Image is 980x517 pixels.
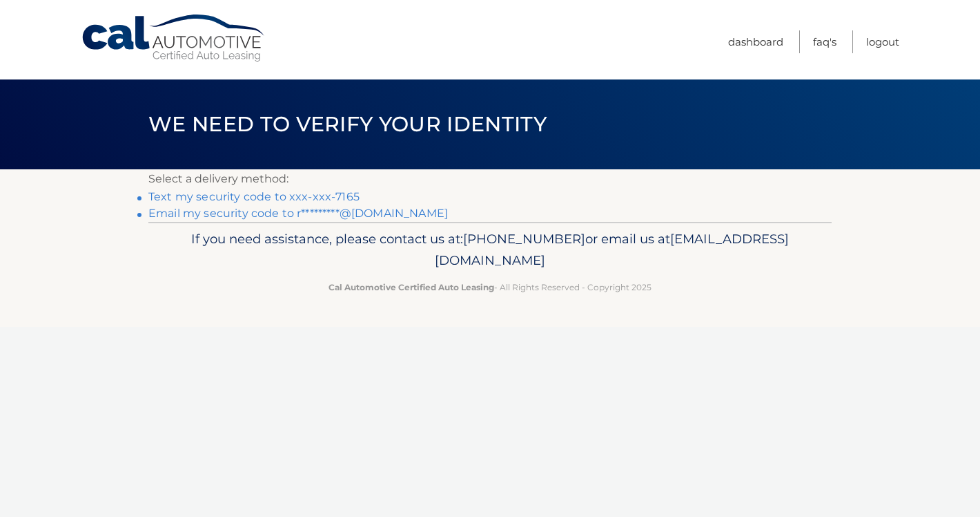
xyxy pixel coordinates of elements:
[813,30,836,53] a: FAQ's
[728,30,783,53] a: Dashboard
[148,111,547,137] span: We need to verify your identity
[157,228,823,272] p: If you need assistance, please contact us at: or email us at
[329,282,494,292] strong: Cal Automotive Certified Auto Leasing
[148,169,832,189] p: Select a delivery method:
[148,190,360,203] a: Text my security code to xxx-xxx-7165
[157,280,823,294] p: - All Rights Reserved - Copyright 2025
[463,231,585,247] span: [PHONE_NUMBER]
[148,207,448,220] a: Email my security code to r*********@[DOMAIN_NAME]
[81,14,267,63] a: Cal Automotive
[866,30,899,53] a: Logout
